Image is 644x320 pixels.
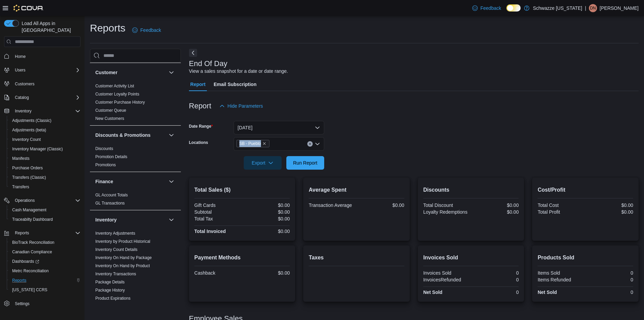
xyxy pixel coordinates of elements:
[9,206,49,214] a: Cash Management
[585,4,586,12] p: |
[309,186,404,194] h2: Average Spent
[589,4,597,12] div: Desiree N Quintana
[9,135,80,144] span: Inventory Count
[423,202,470,208] div: Total Discount
[95,201,125,206] a: GL Transactions
[9,135,44,144] a: Inventory Count
[7,238,83,247] button: BioTrack Reconciliation
[12,93,31,102] button: Catalog
[15,81,34,87] span: Customers
[95,279,125,285] span: Package Details
[423,209,470,215] div: Loyalty Redemptions
[95,200,125,206] span: GL Transactions
[248,156,278,170] span: Export
[189,60,228,68] h3: End Of Day
[9,154,80,163] span: Manifests
[9,286,80,294] span: Washington CCRS
[95,216,117,223] h3: Inventory
[189,102,211,110] h3: Report
[9,248,55,256] a: Canadian Compliance
[12,137,41,142] span: Inventory Count
[12,93,80,102] span: Catalog
[95,231,135,236] span: Inventory Adjustments
[7,276,83,285] button: Reports
[19,20,80,34] span: Load All Apps in [GEOGRAPHIC_DATA]
[423,186,519,194] h2: Discounts
[309,254,404,262] h2: Taxes
[95,247,138,252] span: Inventory Count Details
[9,164,80,172] span: Purchase Orders
[9,116,80,125] span: Adjustments (Classic)
[194,229,226,234] strong: Total Invoiced
[95,100,145,105] span: Customer Purchase History
[12,127,46,133] span: Adjustments (beta)
[15,198,35,203] span: Operations
[7,154,83,163] button: Manifests
[7,163,83,173] button: Purchase Orders
[587,270,633,276] div: 0
[90,191,181,210] div: Finance
[12,52,80,60] span: Home
[9,286,50,294] a: [US_STATE] CCRS
[15,95,29,100] span: Catalog
[194,254,290,262] h2: Payment Methods
[243,270,290,276] div: $0.00
[9,215,80,223] span: Traceabilty Dashboard
[194,270,241,276] div: Cashback
[95,163,116,167] a: Promotions
[243,202,290,208] div: $0.00
[7,135,83,144] button: Inventory Count
[95,154,127,159] a: Promotion Details
[480,5,501,12] span: Feedback
[189,140,208,145] label: Locations
[95,146,113,151] span: Discounts
[12,52,28,61] a: Home
[243,229,290,234] div: $0.00
[12,240,54,245] span: BioTrack Reconciliation
[95,116,124,121] a: New Customers
[12,299,80,308] span: Settings
[472,209,519,215] div: $0.00
[167,131,175,139] button: Discounts & Promotions
[12,146,63,152] span: Inventory Manager (Classic)
[12,278,26,283] span: Reports
[12,249,52,255] span: Canadian Compliance
[506,12,507,12] span: Dark Mode
[95,132,150,138] h3: Discounts & Promotions
[90,145,181,172] div: Discounts & Promotions
[95,287,125,293] span: Package History
[472,270,519,276] div: 0
[95,108,126,113] a: Customer Queue
[12,300,32,308] a: Settings
[538,277,584,282] div: Items Refunded
[9,126,49,134] a: Adjustments (beta)
[7,144,83,154] button: Inventory Manager (Classic)
[129,23,164,37] a: Feedback
[95,272,136,276] a: Inventory Transactions
[15,67,25,73] span: Users
[506,4,521,12] input: Dark Mode
[286,156,324,170] button: Run Report
[95,92,139,97] a: Customer Loyalty Points
[95,192,128,198] span: GL Account Totals
[9,154,32,163] a: Manifests
[7,285,83,295] button: [US_STATE] CCRS
[9,183,80,191] span: Transfers
[9,276,29,284] a: Reports
[95,280,125,284] a: Package Details
[533,4,582,12] p: Schwazze [US_STATE]
[472,277,519,282] div: 0
[95,296,130,301] a: Product Expirations
[95,255,152,260] span: Inventory On Hand by Package
[1,51,83,61] button: Home
[189,68,288,75] div: View a sales snapshot for a date or date range.
[7,215,83,224] button: Traceabilty Dashboard
[190,78,206,91] span: Report
[423,270,470,276] div: Invoices Sold
[12,184,29,190] span: Transfers
[167,177,175,186] button: Finance
[307,141,313,147] button: Clear input
[9,183,32,191] a: Transfers
[95,116,124,121] span: New Customers
[90,82,181,125] div: Customer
